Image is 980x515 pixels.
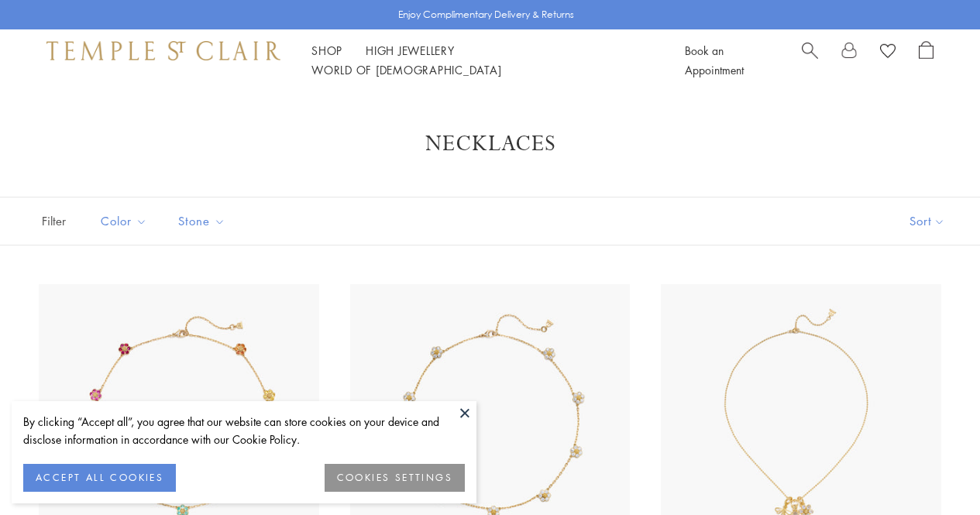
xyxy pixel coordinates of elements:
[398,7,574,22] p: Enjoy Complimentary Delivery & Returns
[62,130,918,158] h1: Necklaces
[89,204,159,239] button: Color
[903,442,965,500] iframe: Gorgias live chat messenger
[685,43,744,77] a: Book an Appointment
[919,41,934,80] a: Open Shopping Bag
[23,464,176,492] button: ACCEPT ALL COOKIES
[93,211,159,231] span: Color
[311,62,501,77] a: World of [DEMOGRAPHIC_DATA]World of [DEMOGRAPHIC_DATA]
[311,41,650,80] nav: Main navigation
[875,197,980,245] button: Show sort by
[325,464,465,492] button: COOKIES SETTINGS
[880,41,896,64] a: View Wishlist
[170,211,237,231] span: Stone
[23,413,465,448] div: By clicking “Accept all”, you agree that our website can store cookies on your device and disclos...
[46,41,280,60] img: Temple St. Clair
[311,43,342,58] a: ShopShop
[802,41,818,80] a: Search
[366,43,455,58] a: High JewelleryHigh Jewellery
[167,204,237,239] button: Stone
